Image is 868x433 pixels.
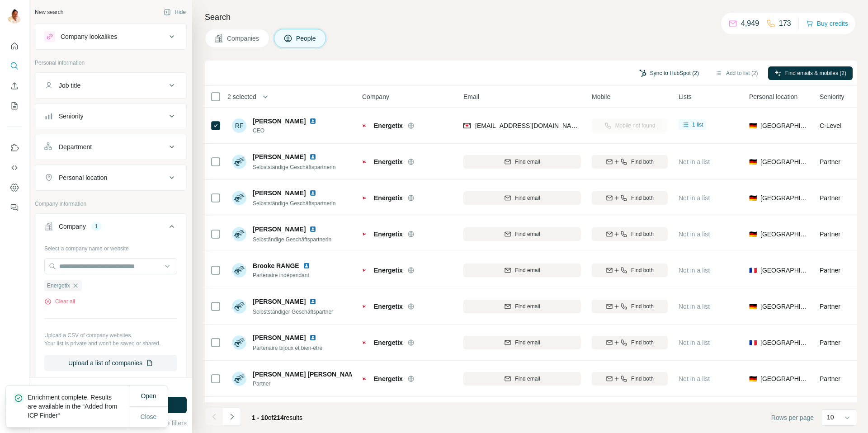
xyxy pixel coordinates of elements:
[709,66,764,80] button: Add to list (2)
[309,226,316,233] img: LinkedIn logo
[253,261,299,270] span: Brooke RANGE
[679,303,710,310] span: Not in a list
[515,158,540,166] span: Find email
[44,339,177,348] p: Your list is private and won't be saved or shared.
[463,372,581,386] button: Find email
[820,194,840,202] span: Partner
[374,302,403,311] span: Energetix
[362,267,369,274] img: Logo of Energetix
[59,112,83,121] div: Seniority
[309,118,316,125] img: LinkedIn logo
[749,338,757,347] span: 🇫🇷
[679,375,710,382] span: Not in a list
[141,412,157,421] span: Close
[44,331,177,339] p: Upload a CSV of company websites.
[820,158,840,165] span: Partner
[362,303,369,310] img: Logo of Energetix
[253,188,306,198] span: [PERSON_NAME]
[592,264,668,277] button: Find both
[253,345,322,351] span: Partenaire bijoux et bien-être
[760,193,809,202] span: [GEOGRAPHIC_DATA]
[515,194,540,202] span: Find email
[7,78,22,94] button: Enrich CSV
[232,335,246,350] img: Avatar
[232,155,246,169] img: Avatar
[44,355,177,371] button: Upload a list of companies
[779,18,791,29] p: 173
[232,372,246,386] img: Avatar
[35,167,186,188] button: Personal location
[268,414,274,421] span: of
[309,334,316,341] img: LinkedIn logo
[679,339,710,346] span: Not in a list
[820,92,844,101] span: Seniority
[679,158,710,165] span: Not in a list
[633,66,705,80] button: Sync to HubSpot (2)
[760,302,809,311] span: [GEOGRAPHIC_DATA]
[362,231,369,238] img: Logo of Energetix
[205,11,857,24] h4: Search
[679,194,710,202] span: Not in a list
[760,266,809,275] span: [GEOGRAPHIC_DATA]
[592,227,668,241] button: Find both
[253,236,331,243] span: Selbständige Geschäftspartnerin
[463,121,471,130] img: provider findymail logo
[157,5,192,19] button: Hide
[760,121,809,130] span: [GEOGRAPHIC_DATA]
[7,98,22,114] button: My lists
[374,157,403,166] span: Energetix
[253,297,306,306] span: [PERSON_NAME]
[463,227,581,241] button: Find email
[820,375,840,382] span: Partner
[309,153,316,160] img: LinkedIn logo
[59,222,86,231] div: Company
[7,38,22,54] button: Quick start
[820,122,841,129] span: C-Level
[35,26,186,47] button: Company lookalikes
[806,17,848,30] button: Buy credits
[679,267,710,274] span: Not in a list
[253,152,306,161] span: [PERSON_NAME]
[303,262,310,269] img: LinkedIn logo
[820,339,840,346] span: Partner
[374,338,403,347] span: Energetix
[749,157,757,166] span: 🇩🇪
[253,370,361,379] span: [PERSON_NAME] [PERSON_NAME]
[141,392,156,400] span: Open
[475,122,582,129] span: [EMAIL_ADDRESS][DOMAIN_NAME]
[253,127,327,135] span: CEO
[592,300,668,313] button: Find both
[374,193,403,202] span: Energetix
[749,266,757,275] span: 🇫🇷
[35,59,187,67] p: Personal information
[362,122,369,129] img: Logo of Energetix
[227,92,256,101] span: 2 selected
[749,374,757,383] span: 🇩🇪
[749,92,797,101] span: Personal location
[760,374,809,383] span: [GEOGRAPHIC_DATA]
[61,32,117,41] div: Company lookalikes
[760,338,809,347] span: [GEOGRAPHIC_DATA]
[631,194,654,202] span: Find both
[768,66,853,80] button: Find emails & mobiles (2)
[362,158,369,165] img: Logo of Energetix
[827,413,834,422] p: 10
[820,231,840,238] span: Partner
[631,302,654,311] span: Find both
[232,118,246,133] div: RF
[631,230,654,238] span: Find both
[35,8,63,16] div: New search
[253,333,306,342] span: [PERSON_NAME]
[679,92,692,101] span: Lists
[515,302,540,311] span: Find email
[463,300,581,313] button: Find email
[75,383,147,391] div: 1649 search results remaining
[35,200,187,208] p: Company information
[463,191,581,205] button: Find email
[28,393,129,420] p: Enrichment complete. Results are available in the “Added from ICP Finder“
[7,160,22,176] button: Use Surfe API
[59,81,80,90] div: Job title
[362,92,389,101] span: Company
[7,9,22,24] img: Avatar
[253,309,333,315] span: Selbstständiger Geschäftspartner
